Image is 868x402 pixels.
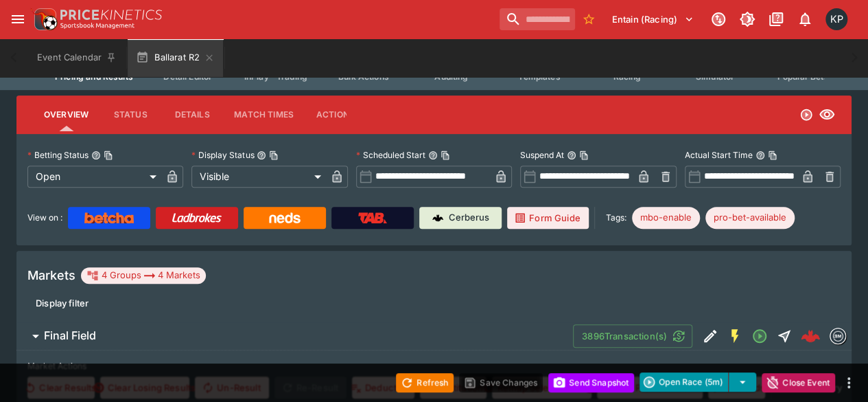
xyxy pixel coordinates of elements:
[27,356,841,377] label: Market Actions
[269,150,279,160] button: Copy To Clipboard
[578,8,600,30] button: No Bookmarks
[419,207,502,229] a: Cerberus
[830,328,846,344] div: betmakers
[29,38,125,77] button: Event Calendar
[449,211,489,225] p: Cerberus
[86,267,200,284] div: 4 Groups 4 Markets
[172,212,222,223] img: Ladbrokes
[257,150,266,160] button: Display StatusCopy To Clipboard
[825,8,847,30] div: Kedar Pandit
[191,166,325,188] div: Visible
[432,212,443,223] img: Cerberus
[640,372,729,392] button: Open Race (5m)
[60,23,134,29] img: Sportsbook Management
[799,108,813,122] svg: Open
[830,328,845,344] img: betmakers
[104,150,113,160] button: Copy To Clipboard
[706,7,731,32] button: Connected to PK
[27,292,97,314] button: Display filter
[747,324,772,348] button: Open
[44,328,96,343] h6: Final Field
[729,372,756,392] button: select merge strategy
[441,150,450,160] button: Copy To Clipboard
[500,8,575,30] input: search
[762,373,835,392] button: Close Event
[632,211,700,225] span: mbo-enable
[723,324,747,348] button: SGM Enabled
[27,267,75,283] h5: Markets
[698,324,723,348] button: Edit Detail
[305,98,366,131] button: Actions
[396,373,454,392] button: Refresh
[520,149,564,161] p: Suspend At
[801,326,820,346] div: 85d93cc0-1553-443f-baf4-0f23a6909aa2
[356,149,425,161] p: Scheduled Start
[579,150,589,160] button: Copy To Clipboard
[768,150,777,160] button: Copy To Clipboard
[705,207,795,229] div: Betting Target: cerberus
[16,322,573,350] button: Final Field
[223,98,305,131] button: Match Times
[735,7,760,32] button: Toggle light/dark mode
[128,38,223,77] button: Ballarat R2
[573,324,692,348] button: 3896Transaction(s)
[161,98,223,131] button: Details
[801,326,820,346] img: logo-cerberus--red.svg
[821,4,852,34] button: Kedar Pandit
[604,8,702,30] button: Select Tenant
[269,212,300,223] img: Neds
[507,207,589,229] a: Form Guide
[99,98,161,131] button: Status
[772,324,797,348] button: Straight
[841,375,857,391] button: more
[606,207,626,229] label: Tags:
[5,7,30,32] button: open drawer
[797,322,824,350] a: 85d93cc0-1553-443f-baf4-0f23a6909aa2
[30,5,58,33] img: PriceKinetics Logo
[191,149,254,161] p: Display Status
[755,150,765,160] button: Actual Start TimeCopy To Clipboard
[27,207,62,229] label: View on :
[358,212,387,223] img: TabNZ
[819,107,835,123] svg: Visible
[632,207,700,229] div: Betting Target: cerberus
[428,150,438,160] button: Scheduled StartCopy To Clipboard
[764,7,788,32] button: Documentation
[91,150,101,160] button: Betting StatusCopy To Clipboard
[705,211,795,225] span: pro-bet-available
[33,98,99,131] button: Overview
[84,212,134,223] img: Betcha
[548,373,634,392] button: Send Snapshot
[27,166,161,188] div: Open
[27,149,89,161] p: Betting Status
[640,372,756,392] div: split button
[567,150,576,160] button: Suspend AtCopy To Clipboard
[751,328,768,344] svg: Open
[793,7,817,32] button: Notifications
[60,10,162,20] img: PriceKinetics
[685,149,753,161] p: Actual Start Time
